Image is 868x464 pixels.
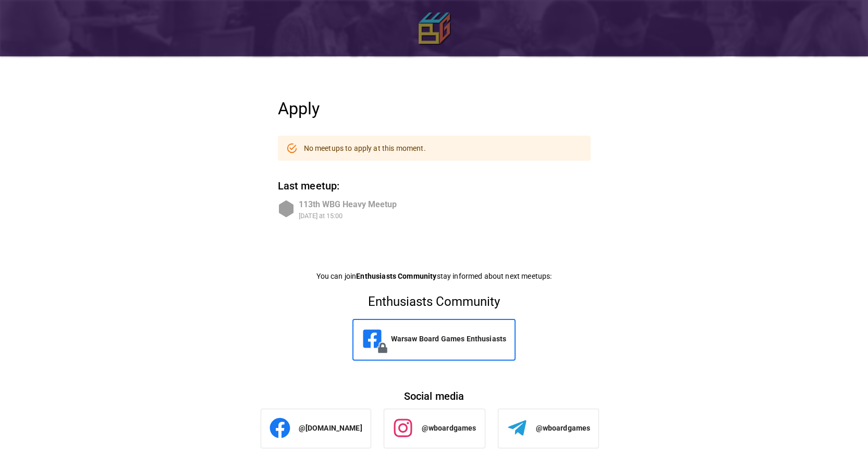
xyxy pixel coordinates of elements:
[299,211,397,221] div: at
[299,423,362,433] p: @[DOMAIN_NAME]
[356,272,436,280] b: Enthusiasts Community
[384,409,485,447] a: @wboardgames
[391,334,507,344] p: Warsaw Board Games Enthusiasts
[261,409,371,447] a: @[DOMAIN_NAME]
[536,423,591,433] p: @wboardgames
[304,143,426,153] p: No meetups to apply at this moment.
[326,212,343,220] div: 15:00
[422,423,476,433] p: @wboardgames
[353,320,515,358] a: Warsaw Board Games Enthusiasts
[498,409,599,447] a: @wboardgames
[419,13,450,44] img: icon64.png
[278,271,591,281] p: You can join stay informed about next meetups:
[278,388,591,404] h6: Social media
[282,294,586,311] h5: Enthusiasts Community
[299,198,397,211] div: 113th WBG Heavy Meetup
[278,177,591,194] h6: Last meetup:
[299,212,317,220] div: [DATE]
[278,98,591,119] h4: Apply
